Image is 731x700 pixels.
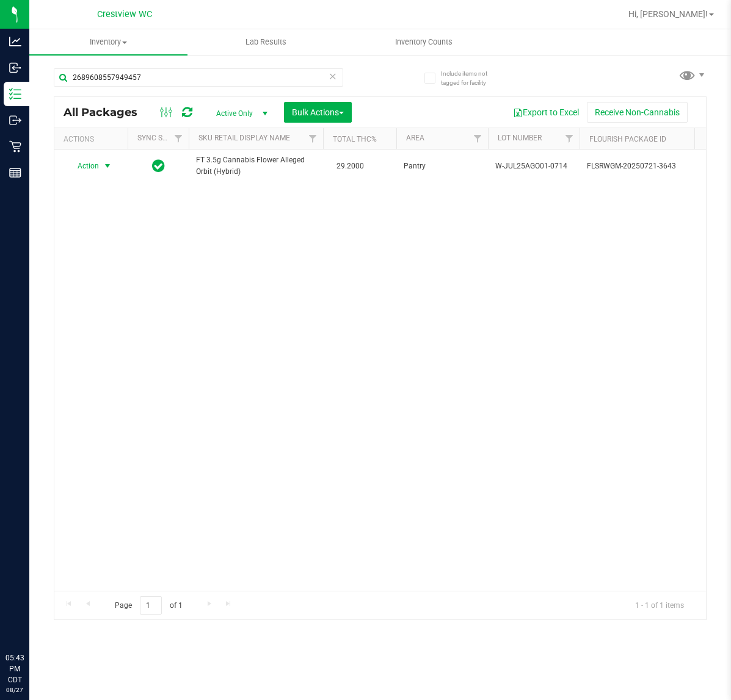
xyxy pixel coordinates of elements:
[9,88,21,100] inline-svg: Inventory
[152,157,165,175] span: In Sync
[12,602,49,639] iframe: Resource center
[54,68,343,87] input: Search Package ID, Item Name, SKU, Lot or Part Number...
[64,106,150,119] span: All Packages
[284,102,352,123] button: Bulk Actions
[379,37,469,48] span: Inventory Counts
[303,128,323,149] a: Filter
[97,9,152,20] span: Crestview WC
[498,134,542,142] a: Lot Number
[104,596,192,615] span: Page of 1
[345,29,503,55] a: Inventory Counts
[229,37,303,48] span: Lab Results
[333,135,377,143] a: Total THC%
[587,161,707,172] span: FLSRWGM-20250721-3643
[169,128,189,149] a: Filter
[625,596,694,615] span: 1 - 1 of 1 items
[9,35,21,48] inline-svg: Analytics
[329,68,337,84] span: Clear
[198,134,290,142] a: SKU Retail Display Name
[587,102,688,123] button: Receive Non-Cannabis
[64,135,123,143] div: Actions
[100,157,115,175] span: select
[505,102,587,123] button: Export to Excel
[29,37,187,48] span: Inventory
[9,140,21,153] inline-svg: Retail
[468,128,488,149] a: Filter
[330,157,370,175] span: 29.2000
[29,29,187,55] a: Inventory
[187,29,346,55] a: Lab Results
[441,69,502,87] span: Include items not tagged for facility
[196,154,316,178] span: FT 3.5g Cannabis Flower Alleged Orbit (Hybrid)
[406,134,424,142] a: Area
[5,652,24,685] p: 05:43 PM CDT
[559,128,580,149] a: Filter
[404,161,481,172] span: Pantry
[495,161,572,172] span: W-JUL25AGO01-0714
[67,157,100,175] span: Action
[5,685,24,695] p: 08/27
[9,167,21,179] inline-svg: Reports
[628,9,708,19] span: Hi, [PERSON_NAME]!
[9,114,21,126] inline-svg: Outbound
[137,134,184,142] a: Sync Status
[140,596,162,615] input: 1
[292,107,344,117] span: Bulk Actions
[9,62,21,74] inline-svg: Inbound
[589,135,666,143] a: Flourish Package ID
